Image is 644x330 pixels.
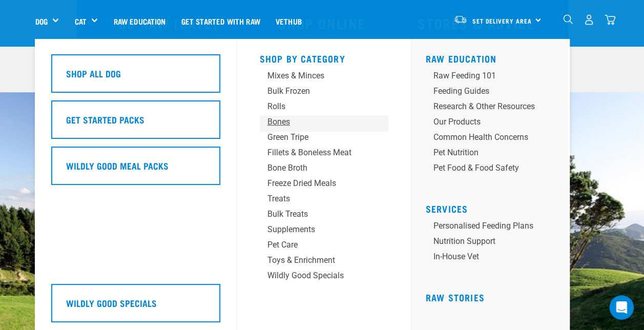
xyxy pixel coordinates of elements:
div: Research & Other Resources [433,100,535,113]
a: Our Products [426,116,559,131]
div: Common Health Concerns [433,131,535,143]
a: Wildly Good Meal Packs [51,147,220,193]
div: Mixes & Minces [267,70,363,82]
a: Treats [260,193,388,208]
a: Green Tripe [260,131,388,147]
a: Rolls [260,100,388,116]
a: Bulk Treats [260,208,388,223]
a: Get started with Raw [174,1,268,42]
img: user.png [584,14,594,25]
h5: Services [426,203,559,212]
div: Pet Nutrition [433,147,535,159]
a: Toys & Enrichment [260,254,388,270]
a: Pet Care [260,239,388,254]
a: Raw Feeding 101 [426,70,559,85]
h5: Get Started Packs [66,113,144,126]
a: Cat [74,15,86,27]
a: In-house vet [426,251,559,266]
a: Dog [35,15,48,27]
img: home-icon-1@2x.png [563,14,573,24]
a: Personalised Feeding Plans [426,220,559,235]
div: Toys & Enrichment [267,254,363,266]
a: Raw Education [106,1,173,42]
h5: Wildly Good Meal Packs [66,159,169,172]
iframe: Intercom live chat [609,295,634,320]
div: Freeze Dried Meals [267,177,363,190]
img: home-icon@2x.png [605,14,615,25]
div: Fillets & Boneless Meat [267,147,363,159]
div: Wildly Good Specials [267,270,363,282]
a: Raw Education [426,56,497,61]
h5: Shop By Category [260,53,388,61]
a: Freeze Dried Meals [260,177,388,193]
div: Supplements [267,223,363,236]
a: Pet Nutrition [426,147,559,162]
div: Feeding Guides [433,85,535,97]
div: Bones [267,116,363,128]
h5: Wildly Good Specials [66,296,157,310]
h5: Shop All Dog [66,67,121,80]
a: Vethub [268,1,309,42]
a: Raw Stories [426,295,485,300]
a: Get Started Packs [51,100,220,147]
a: Common Health Concerns [426,131,559,147]
a: Wildly Good Specials [260,270,388,285]
div: Raw Feeding 101 [433,70,535,82]
a: Bulk Frozen [260,85,388,100]
div: Bone Broth [267,162,363,174]
div: Rolls [267,100,363,113]
a: Supplements [260,223,388,239]
a: Nutrition Support [426,235,559,251]
div: Green Tripe [267,131,363,143]
a: Bones [260,116,388,131]
a: Bone Broth [260,162,388,177]
a: Wildly Good Specials [51,284,220,330]
div: Bulk Frozen [267,85,363,97]
div: Pet Food & Food Safety [433,162,535,174]
a: Shop All Dog [51,54,220,100]
img: van-moving.png [453,15,467,24]
div: Pet Care [267,239,363,251]
a: Feeding Guides [426,85,559,100]
a: Mixes & Minces [260,70,388,85]
div: Treats [267,193,363,205]
span: Set Delivery Area [472,19,532,23]
div: Bulk Treats [267,208,363,220]
a: Pet Food & Food Safety [426,162,559,177]
div: Our Products [433,116,535,128]
a: Research & Other Resources [426,100,559,116]
a: Fillets & Boneless Meat [260,147,388,162]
